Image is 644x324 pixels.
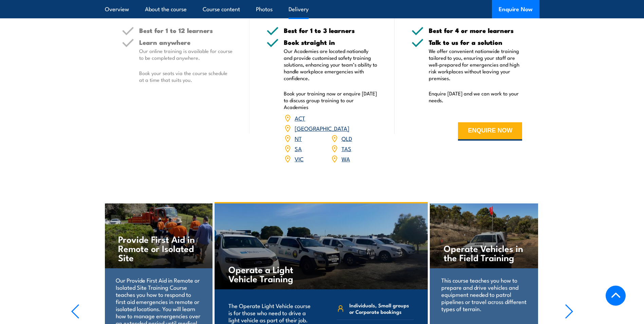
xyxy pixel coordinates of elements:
p: We offer convenient nationwide training tailored to you, ensuring your staff are well-prepared fo... [429,48,522,82]
h3: Your Location [411,11,509,18]
a: NT [295,134,302,142]
a: QLD [342,134,352,142]
h5: Learn anywhere [139,39,233,46]
h5: Talk to us for a solution [429,39,522,46]
span: Individuals, Small groups or Corporate bookings [349,302,414,315]
h5: Book straight in [284,39,378,46]
a: ACT [295,114,305,122]
h5: Best for 4 or more learners [429,27,522,34]
p: Our online training is available for course to be completed anywhere. [139,48,233,61]
h3: Our Academies [266,11,364,18]
a: TAS [342,144,351,152]
p: Enquire [DATE] and we can work to your needs. [429,90,522,104]
h4: Operate a Light Vehicle Training [228,265,308,283]
h3: Online [122,11,219,18]
h4: Provide First Aid in Remote or Isolated Site [118,234,199,262]
p: Book your training now or enquire [DATE] to discuss group training to our Academies [284,90,378,110]
p: The Operate Light Vehicle course is for those who need to drive a light vehicle as part of their ... [228,302,312,323]
a: [GEOGRAPHIC_DATA] [295,124,349,132]
h5: Best for 1 to 12 learners [139,27,233,34]
h4: Operate Vehicles in the Field Training [444,244,524,262]
a: VIC [295,155,303,163]
h5: Best for 1 to 3 learners [284,27,378,34]
p: Book your seats via the course schedule at a time that suits you. [139,70,233,83]
a: WA [342,155,350,163]
p: This course teaches you how to prepare and drive vehicles and equipment needed to patrol pipeline... [441,276,527,312]
p: Our Academies are located nationally and provide customised safety training solutions, enhancing ... [284,48,378,82]
button: ENQUIRE NOW [458,122,522,141]
a: SA [295,144,302,152]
